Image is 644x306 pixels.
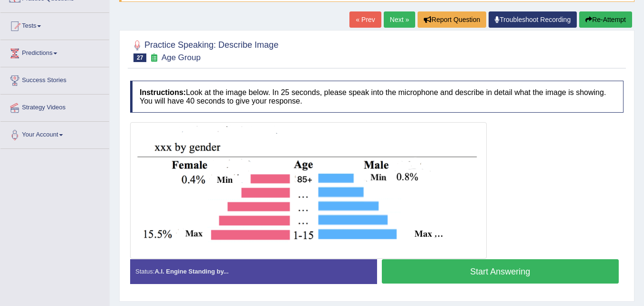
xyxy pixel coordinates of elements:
[579,11,632,28] button: Re-Attempt
[382,259,619,284] button: Start Answering
[130,259,377,284] div: Status:
[162,53,201,62] small: Age Group
[418,11,486,28] button: Report Question
[133,53,146,62] span: 27
[0,13,109,37] a: Tests
[0,67,109,91] a: Success Stories
[384,11,415,28] a: Next »
[154,268,228,275] strong: A.I. Engine Standing by...
[140,88,186,96] b: Instructions:
[130,81,624,113] h4: Look at the image below. In 25 seconds, please speak into the microphone and describe in detail w...
[149,53,159,63] small: Exam occurring question
[489,11,577,28] a: Troubleshoot Recording
[130,38,278,62] h2: Practice Speaking: Describe Image
[349,11,381,28] a: « Prev
[0,40,109,64] a: Predictions
[0,95,109,118] a: Strategy Videos
[0,122,109,146] a: Your Account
